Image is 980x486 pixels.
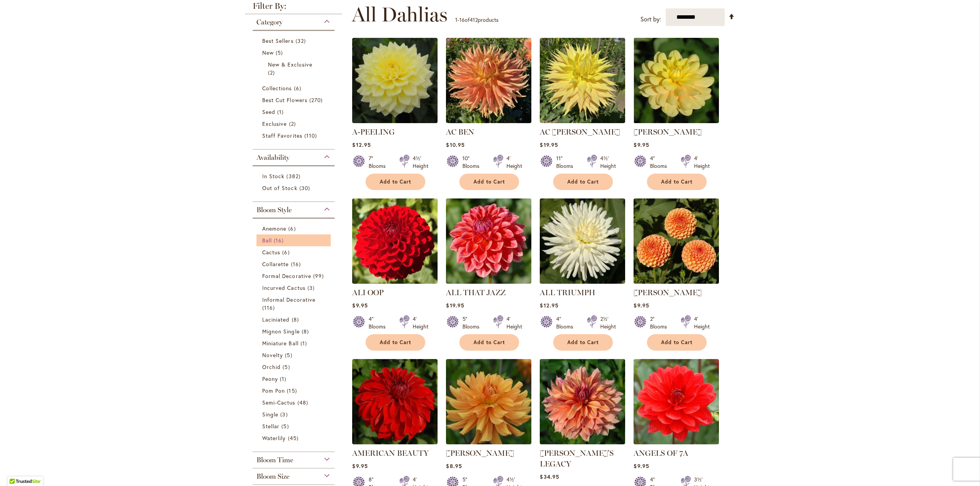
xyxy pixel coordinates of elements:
[307,284,317,292] span: 3
[299,184,312,192] span: 30
[634,127,702,137] a: [PERSON_NAME]
[634,278,719,285] a: AMBER QUEEN
[262,236,327,244] a: Ball 16
[268,60,321,76] a: New &amp; Exclusive
[446,278,531,285] a: ALL THAT JAZZ
[661,339,693,346] span: Add to Cart
[352,462,367,470] span: $9.95
[455,14,498,26] p: - of products
[268,61,312,68] span: New & Exclusive
[313,272,326,280] span: 99
[262,37,294,44] span: Best Sellers
[262,399,296,406] span: Semi-Cactus
[262,172,284,180] span: In Stock
[640,12,661,26] label: Sort by:
[459,16,465,23] span: 16
[256,456,293,464] span: Bloom Time
[276,49,285,57] span: 5
[277,108,286,116] span: 1
[283,363,292,371] span: 5
[366,174,425,190] button: Add to Cart
[553,174,613,190] button: Add to Cart
[262,37,327,45] a: Best Sellers
[301,339,309,347] span: 1
[506,154,522,170] div: 4' Height
[292,315,301,323] span: 8
[540,359,625,444] img: Andy's Legacy
[262,132,302,139] span: Staff Favorites
[634,302,649,309] span: $9.95
[446,141,464,148] span: $10.95
[352,141,371,148] span: $12.95
[553,334,613,351] button: Add to Cart
[304,132,319,140] span: 110
[634,117,719,125] a: AHOY MATEY
[352,302,367,309] span: $9.95
[540,449,614,468] a: [PERSON_NAME]'S LEGACY
[446,288,506,297] a: ALL THAT JAZZ
[647,334,707,351] button: Add to Cart
[600,154,616,170] div: 4½' Height
[280,410,289,418] span: 3
[634,288,702,297] a: [PERSON_NAME]
[634,38,719,123] img: AHOY MATEY
[556,315,578,330] div: 4" Blooms
[262,375,327,383] a: Peony 1
[352,127,395,137] a: A-PEELING
[262,375,278,382] span: Peony
[262,284,327,292] a: Incurved Cactus 3
[281,422,291,430] span: 5
[462,315,484,330] div: 5" Blooms
[540,127,620,137] a: AC [PERSON_NAME]
[413,315,428,330] div: 4' Height
[540,117,625,125] a: AC Jeri
[262,387,327,395] a: Pom Pon 15
[446,117,531,125] a: AC BEN
[446,462,462,470] span: $8.95
[446,449,514,458] a: [PERSON_NAME]
[268,68,277,76] span: 2
[285,351,294,359] span: 5
[540,141,558,148] span: $19.95
[6,459,27,480] iframe: Launch Accessibility Center
[289,120,298,128] span: 2
[282,248,291,256] span: 6
[256,206,292,214] span: Bloom Style
[556,154,578,170] div: 11" Blooms
[413,154,428,170] div: 4½' Height
[262,387,285,394] span: Pom Pon
[352,449,429,458] a: AMERICAN BEAUTY
[369,315,390,330] div: 4" Blooms
[634,449,688,458] a: ANGELS OF 7A
[262,120,287,127] span: Exclusive
[352,198,438,284] img: ALI OOP
[369,154,390,170] div: 7" Blooms
[245,2,342,14] strong: Filter By:
[540,278,625,285] a: ALL TRIUMPH
[446,359,531,444] img: ANDREW CHARLES
[446,302,464,309] span: $19.95
[302,327,311,335] span: 8
[262,284,305,291] span: Incurved Cactus
[540,302,558,309] span: $12.95
[262,434,286,442] span: Waterlily
[567,179,599,185] span: Add to Cart
[262,296,315,303] span: Informal Decorative
[262,49,274,56] span: New
[506,315,522,330] div: 4' Height
[256,472,289,481] span: Bloom Size
[262,410,327,418] a: Single 3
[262,96,307,104] span: Best Cut Flowers
[309,96,325,104] span: 270
[262,85,292,92] span: Collections
[262,304,277,312] span: 116
[274,236,286,244] span: 16
[262,260,327,268] a: Collarette 16
[540,473,559,480] span: $34.95
[634,439,719,446] a: ANGELS OF 7A
[634,198,719,284] img: AMBER QUEEN
[459,334,519,351] button: Add to Cart
[540,439,625,446] a: Andy's Legacy
[262,184,327,192] a: Out of Stock 30
[600,315,616,330] div: 2½' Height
